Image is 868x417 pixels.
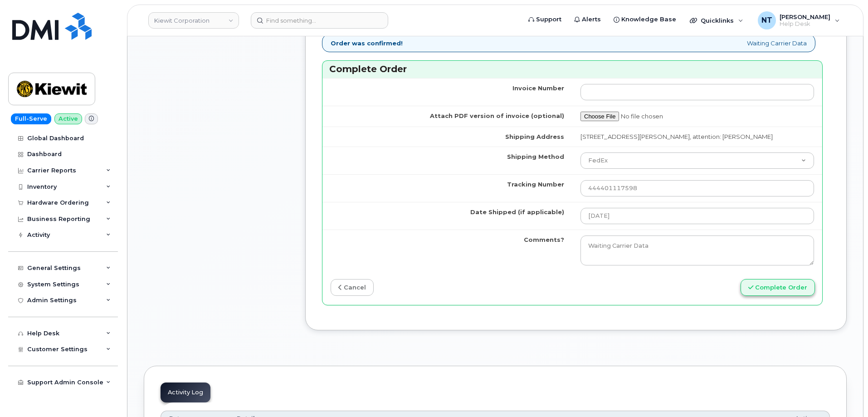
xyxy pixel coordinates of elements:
[761,15,772,26] span: NT
[507,152,564,161] label: Shipping Method
[683,11,750,29] div: Quicklinks
[430,112,564,120] label: Attach PDF version of invoice (optional)
[331,279,374,296] a: cancel
[470,208,564,216] label: Date Shipped (if applicable)
[522,10,568,29] a: Support
[572,127,822,147] td: [STREET_ADDRESS][PERSON_NAME], attention: [PERSON_NAME]
[582,15,601,24] span: Alerts
[512,84,564,93] label: Invoice Number
[607,10,683,29] a: Knowledge Base
[524,235,564,244] label: Comments?
[741,279,815,296] button: Complete Order
[322,34,815,53] div: Waiting Carrier Data
[331,39,403,48] strong: Order was confirmed!
[829,378,861,410] iframe: Messenger Launcher
[780,20,830,28] span: Help Desk
[505,132,564,141] label: Shipping Address
[568,10,607,29] a: Alerts
[148,12,239,29] a: Kiewit Corporation
[621,15,676,24] span: Knowledge Base
[329,63,815,75] h3: Complete Order
[580,235,814,265] textarea: Waiting Carrier Data
[536,15,561,24] span: Support
[751,11,846,29] div: Nicholas Taylor
[701,17,734,24] span: Quicklinks
[251,12,388,29] input: Find something...
[507,180,564,189] label: Tracking Number
[780,13,830,20] span: [PERSON_NAME]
